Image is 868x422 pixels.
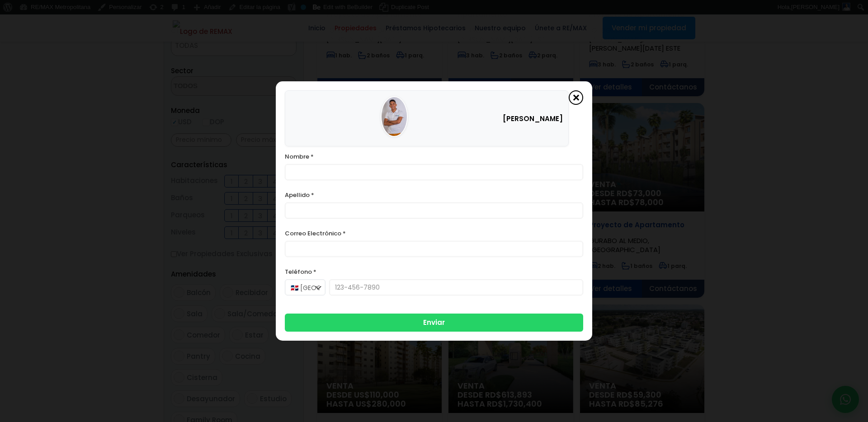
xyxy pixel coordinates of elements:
[329,279,583,295] input: 123-456-7890
[285,189,583,201] label: Apellido *
[285,151,583,162] label: Nombre *
[285,314,583,332] button: Enviar
[285,228,583,239] label: Correo Electrónico *
[285,266,583,277] label: Teléfono *
[503,113,563,124] p: [PERSON_NAME]
[382,97,407,136] img: Franklin Marte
